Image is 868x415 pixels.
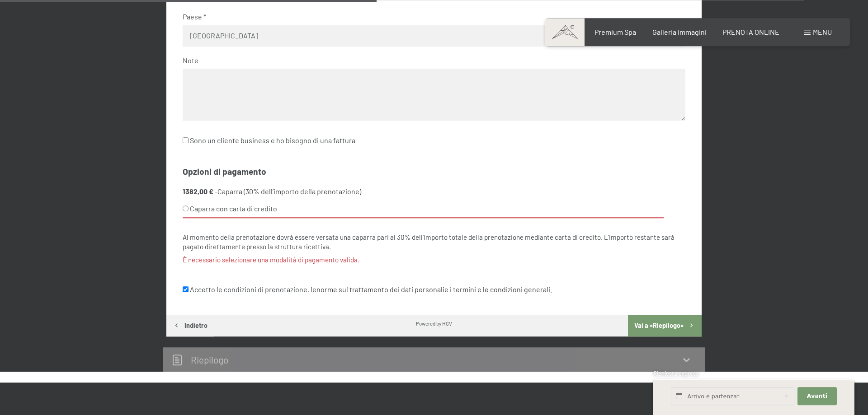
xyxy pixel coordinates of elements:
a: Premium Spa [594,28,636,36]
span: Menu [813,28,832,36]
a: termini e le condizioni generali [453,285,550,294]
div: È necessario selezionare una modalità di pagamento valida. [183,255,686,265]
label: Paese [183,12,679,22]
label: Accetto le condizioni di prenotazione, le e i . [183,281,552,298]
strong: 1382,00 € [183,187,213,196]
a: Galleria immagini [652,28,707,36]
span: Avanti [807,392,827,400]
input: Accetto le condizioni di prenotazione, lenorme sul trattamento dei dati personalie i termini e le... [183,286,189,292]
button: Avanti [797,387,836,406]
button: Indietro [166,315,214,336]
div: Al momento della prenotazione dovrà essere versata una caparra pari al 30% dell’importo totale de... [183,233,686,252]
div: Powered by HGV [416,320,452,327]
li: - Caparra (30% dell’importo della prenotazione) [183,187,686,219]
h2: Riepilogo [191,354,228,365]
label: Note [183,56,679,65]
label: Caparra con carta di credito [183,200,664,218]
a: norme sul trattamento dei dati personali [316,285,444,294]
span: Richiesta express [653,370,698,377]
a: PRENOTA ONLINE [722,28,779,36]
button: Vai a «Riepilogo» [628,315,702,336]
legend: Opzioni di pagamento [183,166,266,178]
label: Sono un cliente business e ho bisogno di una fattura [183,132,355,149]
input: Caparra con carta di credito [183,205,189,211]
input: Sono un cliente business e ho bisogno di una fattura [183,137,189,143]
